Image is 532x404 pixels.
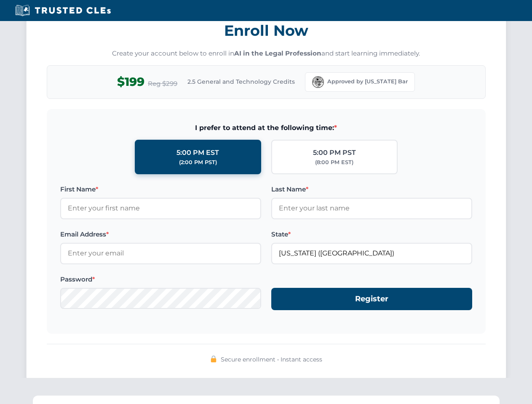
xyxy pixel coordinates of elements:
[315,158,353,167] div: (8:00 PM EST)
[187,77,295,86] span: 2.5 General and Technology Credits
[271,229,472,239] label: State
[47,49,486,58] p: Create your account below to enroll in and start learning immediately.
[271,198,472,219] input: Enter your last name
[234,49,321,57] strong: AI in the Legal Profession
[271,243,472,264] input: Florida (FL)
[221,355,322,364] span: Secure enrollment • Instant access
[60,184,261,194] label: First Name
[117,72,144,91] span: $199
[176,147,219,158] div: 5:00 PM EST
[60,243,261,264] input: Enter your email
[179,158,217,167] div: (2:00 PM PST)
[148,79,177,89] span: Reg $299
[60,274,261,284] label: Password
[271,288,472,310] button: Register
[47,17,486,44] h3: Enroll Now
[313,147,356,158] div: 5:00 PM PST
[271,184,472,194] label: Last Name
[60,122,472,133] span: I prefer to attend at the following time:
[312,76,324,88] img: Florida Bar
[60,229,261,239] label: Email Address
[210,356,217,362] img: 🔒
[327,77,408,86] span: Approved by [US_STATE] Bar
[13,4,113,17] img: Trusted CLEs
[60,198,261,219] input: Enter your first name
